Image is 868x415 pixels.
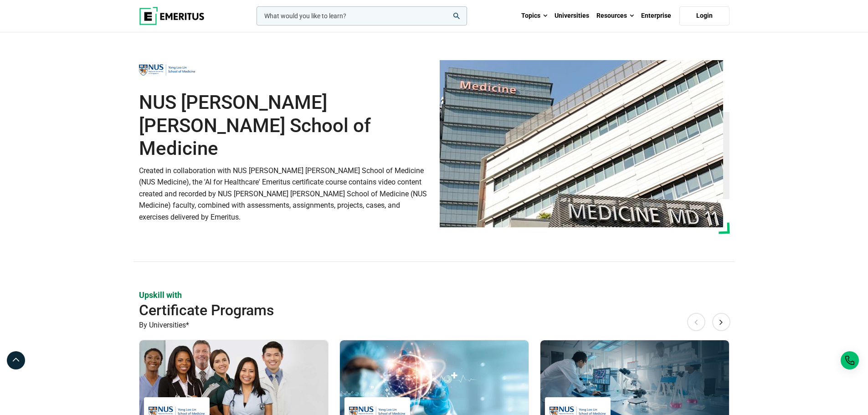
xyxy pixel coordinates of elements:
[139,289,729,301] p: Upskill with
[139,91,429,160] h1: NUS [PERSON_NAME] [PERSON_NAME] School of Medicine
[440,60,723,227] img: NUS Yong Loo Lin School of Medicine
[712,313,730,331] button: Next
[679,6,729,26] a: Login
[687,313,705,331] button: Previous
[139,301,670,319] h2: Certificate Programs
[139,319,729,331] p: By Universities*
[257,6,467,26] input: woocommerce-product-search-field-0
[139,165,429,223] p: Created in collaboration with NUS [PERSON_NAME] [PERSON_NAME] School of Medicine (NUS Medicine), ...
[139,60,195,80] img: NUS Yong Loo Lin School of Medicine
